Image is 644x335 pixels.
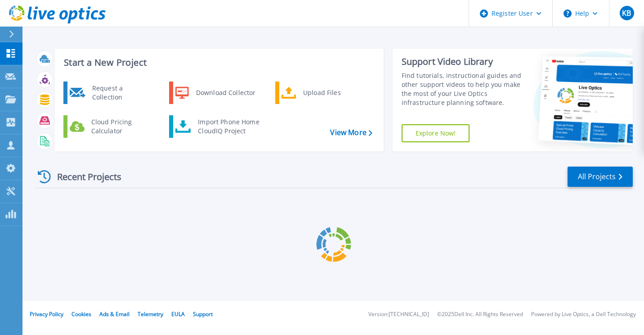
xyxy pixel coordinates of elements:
[622,9,631,17] span: KB
[72,310,91,318] a: Cookies
[87,118,153,136] div: Cloud Pricing Calculator
[193,118,264,136] div: Import Phone Home CloudIQ Project
[368,312,429,317] li: Version: [TECHNICAL_ID]
[63,115,156,138] a: Cloud Pricing Calculator
[402,56,522,68] div: Support Video Library
[99,310,130,318] a: Ads & Email
[138,310,163,318] a: Telemetry
[193,310,213,318] a: Support
[64,58,372,68] h3: Start a New Project
[402,124,470,142] a: Explore Now!
[402,71,522,107] div: Find tutorials, instructional guides and other support videos to help you make the most of your L...
[299,84,365,102] div: Upload Files
[192,84,259,102] div: Download Collector
[531,312,636,317] li: Powered by Live Optics, a Dell Technology
[437,312,523,317] li: © 2025 Dell Inc. All Rights Reserved
[30,310,63,318] a: Privacy Policy
[63,81,156,104] a: Request a Collection
[568,167,633,187] a: All Projects
[169,81,261,104] a: Download Collector
[171,310,185,318] a: EULA
[88,84,153,102] div: Request a Collection
[275,81,367,104] a: Upload Files
[35,166,134,188] div: Recent Projects
[330,128,372,137] a: View More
